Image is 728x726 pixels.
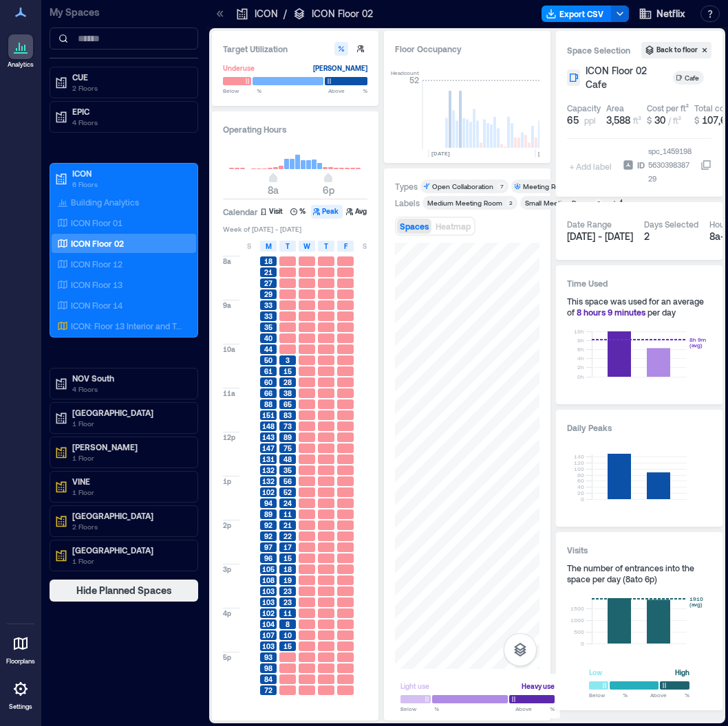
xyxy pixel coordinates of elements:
span: 94 [264,498,272,508]
div: High [675,665,689,679]
span: T [286,241,290,252]
span: 75 [283,443,292,453]
tspan: 140 [574,453,584,460]
button: % [288,205,310,219]
tspan: 4h [577,355,584,362]
tspan: 6h [577,346,584,353]
span: 89 [283,432,292,442]
p: ICON Floor 02 [312,7,373,21]
span: 132 [262,476,275,486]
span: Week of [DATE] - [DATE] [223,224,367,234]
div: Floor Occupancy [395,42,539,56]
button: Heatmap [433,219,473,234]
span: 72 [264,685,272,695]
span: 4p [223,608,231,618]
span: 147 [262,443,275,453]
p: Building Analytics [71,197,139,208]
span: 102 [262,608,275,618]
span: Below % [400,705,439,713]
p: 2 Floors [72,82,188,93]
span: 17 [283,542,292,552]
button: Netflix [634,3,689,25]
span: 29 [264,289,272,299]
span: 102 [262,487,275,497]
p: Analytics [8,60,34,69]
div: Meeting Room [523,181,570,191]
span: ID [637,158,645,172]
span: F [344,241,347,252]
p: 1 Floor [72,555,188,566]
p: CUE [72,71,188,82]
span: 11 [283,608,292,618]
h3: Visits [567,543,711,557]
span: 10 [283,630,292,640]
div: Low [589,665,602,679]
span: ppl [584,115,596,126]
span: 52 [283,487,292,497]
span: 30 [654,114,665,126]
span: Heatmap [436,221,471,231]
p: 4 Floors [72,384,188,395]
span: [DATE] - [DATE] [567,230,633,242]
span: 21 [264,267,272,277]
span: 23 [283,597,292,607]
div: [PERSON_NAME] [313,61,367,75]
span: 3 [286,355,290,365]
div: Labels [395,197,420,208]
div: Open Collaboration [432,181,493,191]
div: 2 [506,199,515,207]
h3: Time Used [567,276,711,290]
p: 6 Floors [72,179,188,190]
span: Hide Planned Spaces [76,584,172,597]
span: Netflix [656,7,685,21]
div: Area [606,102,624,113]
span: 73 [283,421,292,431]
span: 10a [223,344,235,354]
span: $ [647,115,652,125]
span: 18 [283,564,292,574]
span: 12p [223,432,235,442]
span: 84 [264,674,272,684]
div: Types [395,181,418,192]
span: 65 [567,113,579,127]
div: Date Range [567,219,612,230]
span: 103 [262,597,275,607]
a: Analytics [3,30,38,73]
button: Visit [258,205,287,219]
span: 2p [223,520,231,530]
span: Above % [650,691,689,699]
p: My Spaces [50,5,198,19]
p: VINE [72,476,188,487]
span: 22 [283,531,292,541]
span: + Add label [567,157,617,176]
tspan: 20 [577,489,584,496]
span: 8 [286,619,290,629]
p: NOV South [72,373,188,384]
span: 103 [262,641,275,651]
span: 23 [283,586,292,596]
span: ft² [633,115,641,125]
p: 1 Floor [72,487,188,498]
button: Export CSV [542,5,612,22]
h3: Operating Hours [223,122,367,136]
span: 93 [264,652,272,662]
tspan: 0 [581,640,584,647]
div: Small Meeting Room [525,198,590,208]
span: 3,588 [606,114,630,126]
div: Cost per ft² [647,102,689,113]
span: 33 [264,311,272,321]
span: 27 [264,278,272,288]
button: IDspc_1459198563039838729 [700,159,711,170]
button: ICON Floor 02 Cafe [586,64,667,91]
span: 132 [262,465,275,475]
p: ICON Floor 01 [71,217,122,228]
span: 28 [283,377,292,387]
span: 48 [283,454,292,464]
button: Peak [311,205,343,219]
p: 2 Floors [72,521,188,532]
span: 15 [283,553,292,563]
button: Back to floor [641,42,711,58]
div: The number of entrances into the space per day ( 8a to 6p ) [567,562,711,584]
span: 40 [264,333,272,343]
span: 108 [262,575,275,585]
